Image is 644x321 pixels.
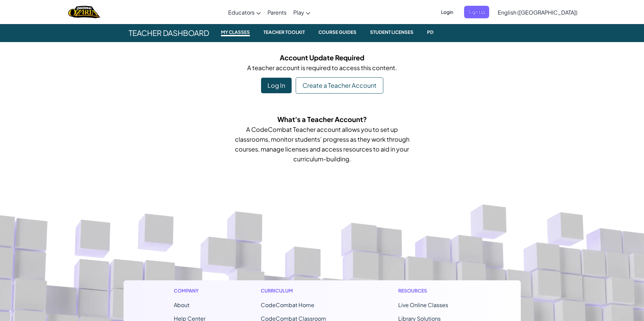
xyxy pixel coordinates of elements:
a: Course Guides [312,24,363,42]
small: Course Guides [316,28,359,36]
h5: What's a Teacher Account? [231,114,414,124]
a: PD [420,24,440,42]
a: Play [290,3,314,21]
button: Login [437,6,457,18]
small: Student Licenses [367,28,416,36]
a: Create a Teacher Account [296,77,383,94]
img: Home [68,5,100,19]
h1: Curriculum [261,287,343,294]
small: Teacher Toolkit [261,28,308,36]
a: Educators [225,3,264,21]
h5: Account Update Required [129,52,516,63]
a: Teacher Toolkit [257,24,312,42]
small: PD [424,28,436,36]
p: A teacher account is required to access this content. [129,63,516,73]
a: Student Licenses [363,24,420,42]
span: English ([GEOGRAPHIC_DATA]) [498,9,577,16]
span: Play [293,9,304,16]
div: Log In [261,78,292,93]
a: Ozaria by CodeCombat logo [68,5,100,19]
p: A CodeCombat Teacher account allows you to set up classrooms, monitor students’ progress as they ... [231,124,414,164]
a: Parents [264,3,290,21]
button: Sign Up [464,6,489,18]
h1: Company [174,287,205,294]
a: Live Online Classes [398,301,448,308]
span: Educators [228,9,255,16]
a: About [174,301,189,308]
span: CodeCombat Home [261,301,314,308]
h1: Resources [398,287,471,294]
a: English ([GEOGRAPHIC_DATA]) [494,3,581,21]
small: My Classes [221,28,250,36]
span: Teacher Dashboard [124,24,214,42]
a: My Classes [214,24,257,42]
